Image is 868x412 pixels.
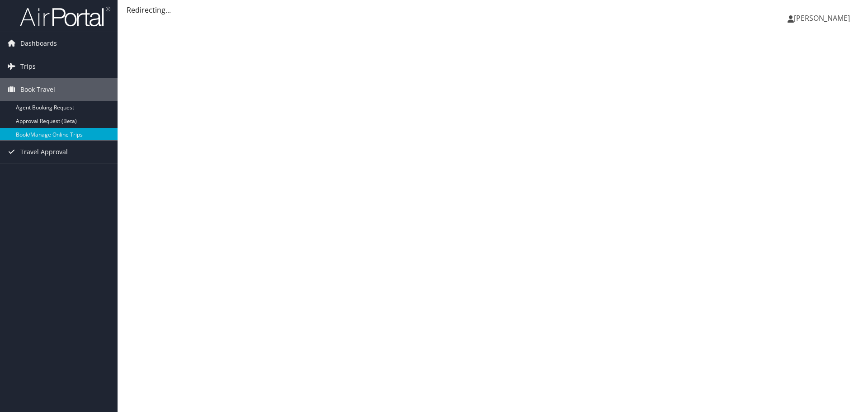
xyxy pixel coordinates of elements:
[20,6,110,27] img: airportal-logo.png
[127,5,859,15] div: Redirecting...
[794,13,850,23] span: [PERSON_NAME]
[20,78,55,101] span: Book Travel
[20,55,36,78] span: Trips
[20,141,68,163] span: Travel Approval
[788,5,859,32] a: [PERSON_NAME]
[20,32,57,55] span: Dashboards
